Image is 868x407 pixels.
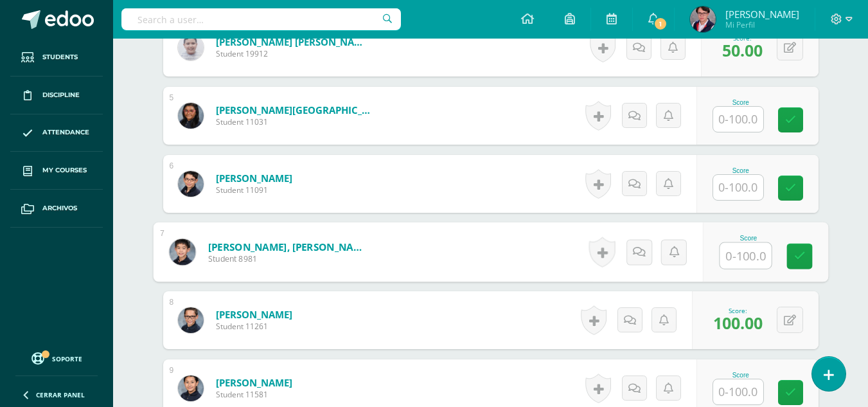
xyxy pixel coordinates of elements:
[653,17,668,31] span: 1
[10,77,103,114] a: Discipline
[216,321,292,332] span: Student 11261
[36,390,85,399] span: Cerrar panel
[169,239,195,265] img: a6e6fadfea768239745d80362f5782e7.png
[713,175,763,200] input: 0-100.0
[713,167,769,174] div: Score
[216,389,292,400] span: Student 11581
[216,172,292,185] a: [PERSON_NAME]
[10,114,103,152] a: Attendance
[10,190,103,228] a: Archivos
[178,375,204,401] img: 7d588b955997407f20efc297205ae268.png
[713,306,763,315] div: Score:
[208,240,366,253] a: [PERSON_NAME], [PERSON_NAME]
[208,253,366,265] span: Student 8981
[725,19,799,30] span: Mi Perfil
[10,152,103,190] a: My courses
[216,104,370,116] a: [PERSON_NAME][GEOGRAPHIC_DATA]
[719,235,777,242] div: Score
[713,379,763,404] input: 0-100.0
[216,35,370,48] a: [PERSON_NAME] [PERSON_NAME]
[42,52,78,62] span: Students
[178,35,204,60] img: f5f8d4be12cfdb897104bd2084237b5e.png
[216,48,370,59] span: Student 19912
[722,39,763,61] span: 50.00
[10,39,103,77] a: Students
[178,307,204,333] img: 42ebde2b568ccb1bb9e0ccfff3154656.png
[720,243,771,269] input: 0-100.0
[15,349,98,366] a: Soporte
[42,165,87,176] span: My courses
[690,6,716,32] img: 3d5d3fbbf55797b71de552028b9912e0.png
[216,308,292,321] a: [PERSON_NAME]
[42,203,77,213] span: Archivos
[725,8,799,21] span: [PERSON_NAME]
[178,171,204,197] img: e9ca4abf7521f6198f9ce2bc0adc0551.png
[216,116,370,127] span: Student 11031
[713,99,769,106] div: Score
[216,376,292,389] a: [PERSON_NAME]
[121,8,401,30] input: Search a user…
[42,127,89,138] span: Attendance
[178,103,204,129] img: a9a9d6e852a83da2c214d79cb0031cc3.png
[713,107,763,132] input: 0-100.0
[713,312,763,334] span: 100.00
[42,90,80,100] span: Discipline
[52,354,82,363] span: Soporte
[216,185,292,195] span: Student 11091
[713,372,769,379] div: Score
